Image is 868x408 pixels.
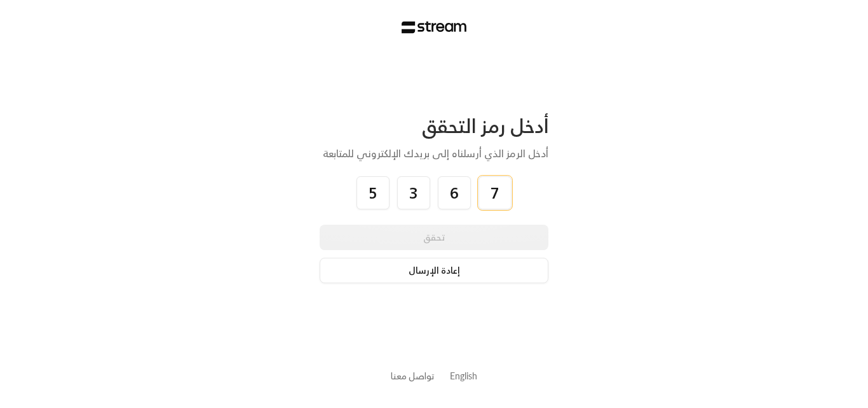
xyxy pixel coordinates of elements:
button: تواصل معنا [391,369,435,383]
div: أدخل الرمز الذي أرسلناه إلى بريدك الإلكتروني للمتابعة [320,146,548,161]
a: تواصل معنا [391,368,435,384]
a: English [450,364,477,388]
button: إعادة الإرسال [320,258,548,283]
img: Stream Logo [402,21,467,34]
div: أدخل رمز التحقق [320,114,548,138]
